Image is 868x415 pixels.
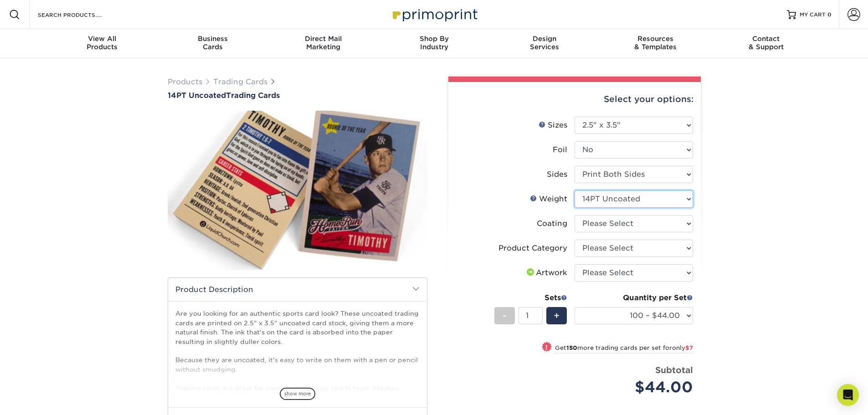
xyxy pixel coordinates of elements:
[168,101,427,280] img: 14PT Uncoated 01
[47,29,158,58] a: View AllProducts
[213,77,267,86] a: Trading Cards
[600,29,711,58] a: Resources& Templates
[157,35,268,51] div: Cards
[655,365,693,375] strong: Subtotal
[489,35,600,51] div: Services
[379,35,489,51] div: Industry
[711,29,822,58] a: Contact& Support
[268,29,379,58] a: Direct MailMarketing
[37,9,126,20] input: SEARCH PRODUCTS.....
[711,35,822,51] div: & Support
[157,29,268,58] a: BusinessCards
[800,11,826,19] span: MY CART
[539,120,567,131] div: Sizes
[566,344,577,351] strong: 150
[268,35,379,51] div: Marketing
[389,5,480,24] img: Primoprint
[456,82,693,117] div: Select your options:
[685,344,693,351] span: $7
[379,29,489,58] a: Shop ByIndustry
[545,343,548,352] span: !
[379,35,489,43] span: Shop By
[827,11,832,18] span: 0
[600,35,711,43] span: Resources
[168,278,427,301] h2: Product Description
[525,267,567,278] div: Artwork
[47,35,158,51] div: Products
[554,309,560,323] span: +
[168,77,202,86] a: Products
[168,91,427,100] h1: Trading Cards
[555,344,693,354] small: Get more trading cards per set for
[530,194,567,205] div: Weight
[280,388,315,400] span: show more
[168,91,226,100] span: 14PT Uncoated
[168,91,427,100] a: 14PT UncoatedTrading Cards
[489,29,600,58] a: DesignServices
[600,35,711,51] div: & Templates
[711,35,822,43] span: Contact
[489,35,600,43] span: Design
[494,292,567,303] div: Sets
[157,35,268,43] span: Business
[498,243,567,254] div: Product Category
[503,309,507,323] span: -
[268,35,379,43] span: Direct Mail
[672,344,693,351] span: only
[175,309,420,411] p: Are you looking for an authentic sports card look? These uncoated trading cards are printed on 2....
[837,384,859,406] div: Open Intercom Messenger
[537,218,567,229] div: Coating
[547,169,567,180] div: Sides
[47,35,158,43] span: View All
[581,376,693,398] div: $44.00
[553,144,567,155] div: Foil
[575,292,693,303] div: Quantity per Set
